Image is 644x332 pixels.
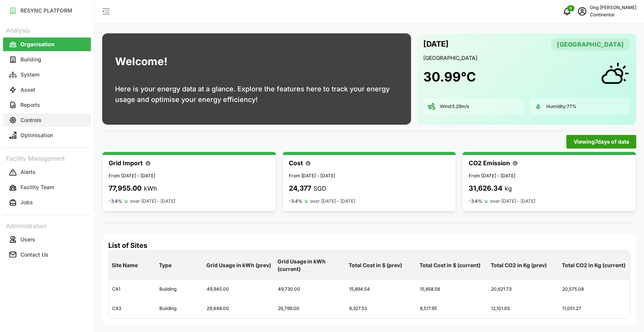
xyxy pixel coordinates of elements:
p: Contact Us [20,251,48,258]
p: SGD [314,184,327,193]
a: Building [3,52,91,67]
button: Asset [3,83,91,97]
h1: 30.99 °C [423,69,476,85]
p: Ong [PERSON_NAME] [590,4,636,11]
p: Grid Import [109,158,143,168]
a: System [3,67,91,82]
div: 12,101.63 [488,299,558,318]
p: From [DATE] - [DATE] [109,172,270,180]
span: [GEOGRAPHIC_DATA] [557,39,624,50]
div: 49,730.00 [275,280,345,299]
p: Organisation [20,41,55,48]
div: 29,448.00 [204,299,274,318]
p: Analysis [3,24,91,35]
a: RESYNC PLATFORM [3,3,91,18]
p: Building [20,56,41,63]
button: Building [3,53,91,66]
div: 49,945.00 [204,280,274,299]
button: Users [3,233,91,246]
button: RESYNC PLATFORM [3,4,91,17]
p: From [DATE] - [DATE] [469,172,630,180]
button: Alerts [3,166,91,179]
p: Users [20,236,35,243]
button: Controls [3,113,91,127]
p: Here is your energy data at a glance. Explore the features here to track your energy usage and op... [115,84,398,105]
div: CA3 [109,299,156,318]
p: Facility Management [3,152,91,163]
p: Optimisation [20,132,53,139]
a: Alerts [3,165,91,180]
div: Building [156,299,203,318]
p: [GEOGRAPHIC_DATA] [423,54,630,62]
p: -3.4% [469,198,482,204]
p: over [DATE] - [DATE] [310,198,356,205]
a: Optimisation [3,128,91,143]
p: 24,377 [289,183,312,194]
p: Site Name [110,255,154,275]
p: CO2 Emission [469,158,510,168]
a: Reports [3,97,91,113]
button: Reports [3,98,91,112]
div: 15,858.58 [417,280,488,299]
button: schedule [575,4,590,19]
button: notifications [560,4,575,19]
a: Controls [3,113,91,128]
p: RESYNC PLATFORM [20,7,72,14]
p: kWh [144,184,157,193]
a: Contact Us [3,247,91,262]
a: Users [3,232,91,247]
p: -3.4% [289,198,303,204]
p: 31,626.34 [469,183,502,194]
p: From [DATE] - [DATE] [289,172,450,180]
div: 15,894.54 [346,280,416,299]
p: kg [505,184,512,193]
span: 0 [570,6,572,11]
p: Wind: 5.29 m/s [440,103,469,110]
div: Building [156,280,203,299]
p: Facility Team [20,183,54,191]
p: Total CO2 in Kg (prev) [489,255,557,275]
a: Jobs [3,195,91,210]
a: Facility Team [3,180,91,195]
p: Total Cost in $ (prev) [347,255,415,275]
p: Alerts [20,168,36,176]
h4: List of Sites [108,241,630,251]
div: 8,517.95 [417,299,488,318]
p: Total CO2 in Kg (current) [560,255,628,275]
a: Organisation [3,37,91,52]
button: Facility Team [3,181,91,194]
p: Humidity: 77 % [547,103,577,110]
p: Controls [20,116,42,124]
p: 77,955.00 [109,183,142,194]
div: 20,621.73 [488,280,558,299]
button: Viewing7days of data [566,135,636,149]
div: 20,575.08 [559,280,630,299]
p: System [20,71,39,78]
div: 9,327.53 [346,299,416,318]
span: Viewing 7 days of data [574,135,629,148]
button: Optimisation [3,128,91,142]
div: 26,799.00 [275,299,345,318]
p: Continental [590,11,636,19]
div: 11,051.27 [559,299,630,318]
p: Grid Usage in kWh (prev) [205,255,273,275]
p: Jobs [20,199,33,206]
p: -3.4% [109,198,122,204]
button: Jobs [3,196,91,210]
p: Type [157,255,202,275]
h1: Welcome! [115,53,167,70]
p: Cost [289,158,303,168]
p: over [DATE] - [DATE] [130,198,175,205]
p: Reports [20,101,40,109]
p: Total Cost in $ (current) [418,255,487,275]
button: Organisation [3,38,91,51]
a: Asset [3,82,91,97]
button: Contact Us [3,248,91,262]
button: System [3,68,91,81]
p: Grid Usage in kWh (current) [276,252,344,279]
div: CA1 [109,280,156,299]
p: over [DATE] - [DATE] [490,198,535,205]
p: Administration [3,220,91,231]
p: [DATE] [423,38,449,50]
p: Asset [20,86,35,94]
